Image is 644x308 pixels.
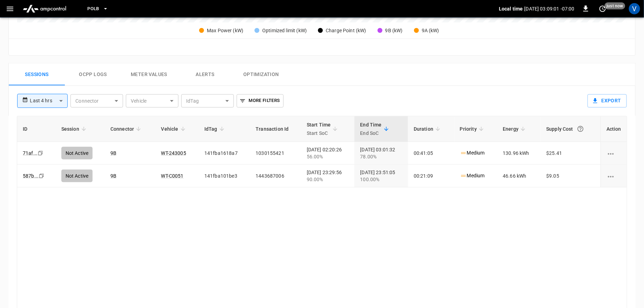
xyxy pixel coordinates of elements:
[20,2,69,15] img: ampcontrol.io logo
[414,125,442,133] span: Duration
[121,63,177,86] button: Meter Values
[17,116,56,142] th: ID
[588,94,627,108] button: Export
[250,142,301,165] td: 1030155421
[360,129,381,137] p: End SoC
[65,63,121,86] button: Ocpp logs
[307,176,349,183] div: 90.00%
[326,27,366,34] div: Charge Point (kW)
[408,142,454,165] td: 00:41:05
[161,173,184,179] a: WT-C0051
[460,149,485,157] p: Medium
[37,149,44,157] div: copy
[9,63,65,86] button: Sessions
[61,125,88,133] span: Session
[597,3,608,14] button: set refresh interval
[422,27,439,34] div: 9A (kW)
[250,116,301,142] th: Transaction Id
[360,121,391,137] span: End TimeEnd SoC
[307,146,349,160] div: [DATE] 02:20:26
[161,150,186,156] a: WT-243005
[460,125,486,133] span: Priority
[61,170,93,182] div: Not Active
[23,150,38,156] a: 71af...
[360,121,381,137] div: End Time
[601,116,627,142] th: Action
[30,94,68,108] div: Last 4 hrs
[385,27,403,34] div: 9B (kW)
[161,125,188,133] span: Vehicle
[262,27,307,34] div: Optimized limit (kW)
[629,3,640,14] div: profile-icon
[360,146,402,160] div: [DATE] 03:01:32
[204,125,226,133] span: IdTag
[541,142,601,165] td: $25.41
[307,153,349,160] div: 56.00%
[307,169,349,183] div: [DATE] 23:29:56
[110,125,143,133] span: Connector
[233,63,289,86] button: Optimization
[23,173,39,179] a: 587b...
[524,5,575,12] p: [DATE] 03:09:01 -07:00
[87,5,99,13] span: PoLB
[503,125,528,133] span: Energy
[497,165,541,187] td: 46.66 kWh
[307,129,331,137] p: Start SoC
[497,142,541,165] td: 130.96 kWh
[307,121,331,137] div: Start Time
[199,165,250,187] td: 141fba101be3
[574,123,587,135] button: The cost of your charging session based on your supply rates
[38,172,45,180] div: copy
[177,63,233,86] button: Alerts
[499,5,523,12] p: Local time
[606,150,621,157] div: charging session options
[199,142,250,165] td: 141fba1618a7
[360,169,402,183] div: [DATE] 23:51:05
[61,147,93,159] div: Not Active
[541,165,601,187] td: $9.05
[84,2,111,16] button: PoLB
[17,116,627,187] table: sessions table
[408,165,454,187] td: 00:21:09
[110,150,116,156] a: 9B
[460,172,485,179] p: Medium
[250,165,301,187] td: 1443687006
[360,153,402,160] div: 78.00%
[237,94,283,108] button: More Filters
[307,121,340,137] span: Start TimeStart SoC
[606,172,621,179] div: charging session options
[605,2,625,9] span: just now
[207,27,243,34] div: Max Power (kW)
[360,176,402,183] div: 100.00%
[110,173,116,179] a: 9B
[546,123,595,135] div: Supply Cost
